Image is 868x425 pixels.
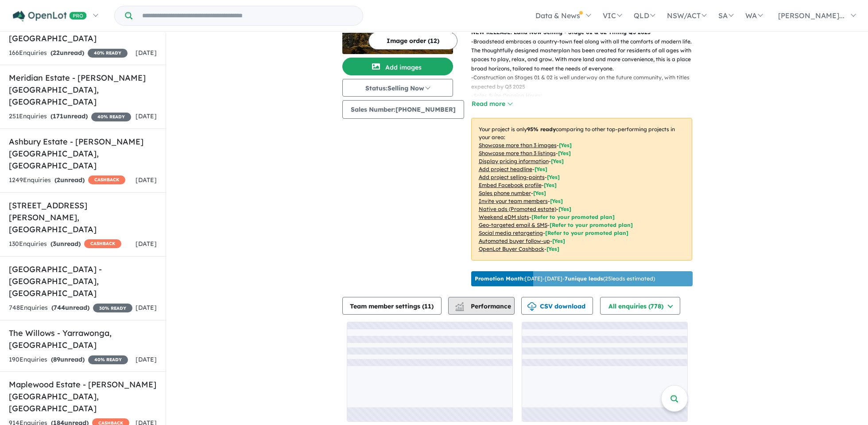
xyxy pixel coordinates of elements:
[479,238,550,244] u: Automated buyer follow-up
[558,150,571,156] span: [ Yes ]
[546,246,559,252] span: [Yes]
[9,303,132,313] div: 748 Enquir ies
[479,166,532,172] u: Add project headline
[54,304,65,312] span: 744
[527,302,536,311] img: download icon
[521,297,593,315] button: CSV download
[479,214,529,220] u: Weekend eDM slots
[342,297,442,315] button: Team member settings (11)
[53,355,60,363] span: 89
[88,355,128,364] span: 40 % READY
[535,166,547,172] span: [ Yes ]
[342,58,453,75] button: Add images
[342,100,464,119] button: Sales Number:[PHONE_NUMBER]
[552,238,565,244] span: [Yes]
[600,297,680,315] button: All enquiries (778)
[9,355,128,365] div: 190 Enquir ies
[550,198,563,204] span: [ Yes ]
[342,79,453,97] button: Status:Selling Now
[134,6,361,25] input: Try estate name, suburb, builder or developer
[479,246,544,252] u: OpenLot Buyer Cashback
[9,378,157,414] h5: Maplewood Estate - [PERSON_NAME][GEOGRAPHIC_DATA] , [GEOGRAPHIC_DATA]
[51,304,89,312] strong: ( unread)
[50,112,88,120] strong: ( unread)
[50,240,81,248] strong: ( unread)
[559,142,572,148] span: [ Yes ]
[457,302,511,310] span: Performance
[54,176,85,184] strong: ( unread)
[455,305,464,311] img: bar-chart.svg
[93,304,132,312] span: 30 % READY
[471,99,513,109] button: Read more
[527,126,556,133] b: 95 % ready
[471,91,699,109] p: - Sales Suite Opening Hours: [DATE] - [DATE], 11am - 5pm
[479,198,548,204] u: Invite your team members
[136,304,157,312] span: [DATE]
[136,112,157,120] span: [DATE]
[9,199,157,235] h5: [STREET_ADDRESS][PERSON_NAME] , [GEOGRAPHIC_DATA]
[136,355,157,363] span: [DATE]
[448,297,515,315] button: Performance
[533,190,546,196] span: [ Yes ]
[424,302,431,310] span: 11
[9,136,157,172] h5: Ashbury Estate - [PERSON_NAME][GEOGRAPHIC_DATA] , [GEOGRAPHIC_DATA]
[9,239,121,250] div: 130 Enquir ies
[9,72,157,108] h5: Meridian Estate - [PERSON_NAME][GEOGRAPHIC_DATA] , [GEOGRAPHIC_DATA]
[88,49,128,58] span: 40 % READY
[88,175,125,184] span: CASHBACK
[53,112,63,120] span: 171
[479,222,547,228] u: Geo-targeted email & SMS
[479,150,556,156] u: Showcase more than 3 listings
[50,49,84,57] strong: ( unread)
[544,182,557,188] span: [ Yes ]
[550,222,633,228] span: [Refer to your promoted plan]
[479,230,543,236] u: Social media retargeting
[471,28,692,37] p: NEW RELEASE: Land Now Selling - Stage 01 & 02 Titling Q3 2025
[475,275,525,282] b: Promotion Month:
[9,327,157,351] h5: The Willows - Yarrawonga , [GEOGRAPHIC_DATA]
[57,176,60,184] span: 2
[479,174,545,180] u: Add project selling-points
[479,158,549,164] u: Display pricing information
[471,37,699,74] p: - Broadstead embraces a country-town feel along with all the comforts of modern life. The thought...
[479,142,557,148] u: Showcase more than 3 images
[531,214,615,220] span: [Refer to your promoted plan]
[136,176,157,184] span: [DATE]
[547,174,560,180] span: [ Yes ]
[9,111,131,122] div: 251 Enquir ies
[565,275,603,282] b: 7 unique leads
[13,11,87,22] img: Openlot PRO Logo White
[136,240,157,248] span: [DATE]
[136,49,157,57] span: [DATE]
[84,239,121,248] span: CASHBACK
[479,190,531,196] u: Sales phone number
[479,206,556,212] u: Native ads (Promoted estate)
[455,302,463,307] img: line-chart.svg
[475,275,655,283] p: [DATE] - [DATE] - ( 25 leads estimated)
[368,32,457,50] button: Image order (12)
[778,11,845,20] span: [PERSON_NAME]...
[9,48,128,58] div: 166 Enquir ies
[545,230,628,236] span: [Refer to your promoted plan]
[91,113,131,121] span: 40 % READY
[9,263,157,299] h5: [GEOGRAPHIC_DATA] - [GEOGRAPHIC_DATA] , [GEOGRAPHIC_DATA]
[53,240,56,248] span: 3
[9,175,125,186] div: 1249 Enquir ies
[471,118,692,261] p: Your project is only comparing to other top-performing projects in your area: - - - - - - - - - -...
[471,73,699,91] p: - Construction on Stages 01 & 02 is well underway on the future community, with titles expected b...
[551,158,564,164] span: [ Yes ]
[51,355,85,363] strong: ( unread)
[479,182,542,188] u: Embed Facebook profile
[53,49,60,57] span: 22
[558,206,571,212] span: [Yes]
